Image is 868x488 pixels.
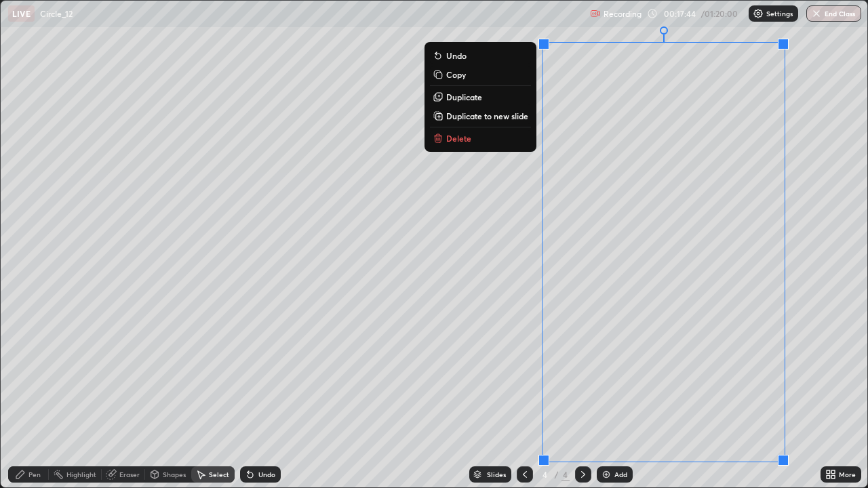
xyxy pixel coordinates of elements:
[839,471,856,478] div: More
[430,47,531,64] button: Undo
[555,470,559,479] div: /
[601,469,612,480] img: add-slide-button
[446,110,528,121] p: Duplicate to new slide
[163,471,186,478] div: Shapes
[766,10,793,17] p: Settings
[258,471,275,478] div: Undo
[446,133,471,144] p: Delete
[446,91,482,102] p: Duplicate
[561,468,570,481] div: 4
[209,471,229,478] div: Select
[811,8,822,19] img: end-class-cross
[119,471,140,478] div: Eraser
[604,9,642,19] p: Recording
[12,8,31,19] p: LIVE
[40,8,73,19] p: Circle_12
[66,471,96,478] div: Highlight
[446,50,467,61] p: Undo
[590,8,601,19] img: recording.375f2c34.svg
[614,471,627,478] div: Add
[753,8,764,19] img: class-settings-icons
[806,5,861,22] button: End Class
[487,471,506,478] div: Slides
[538,470,552,479] div: 4
[430,66,531,83] button: Copy
[446,69,466,80] p: Copy
[430,108,531,124] button: Duplicate to new slide
[28,471,41,478] div: Pen
[430,130,531,146] button: Delete
[430,89,531,105] button: Duplicate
